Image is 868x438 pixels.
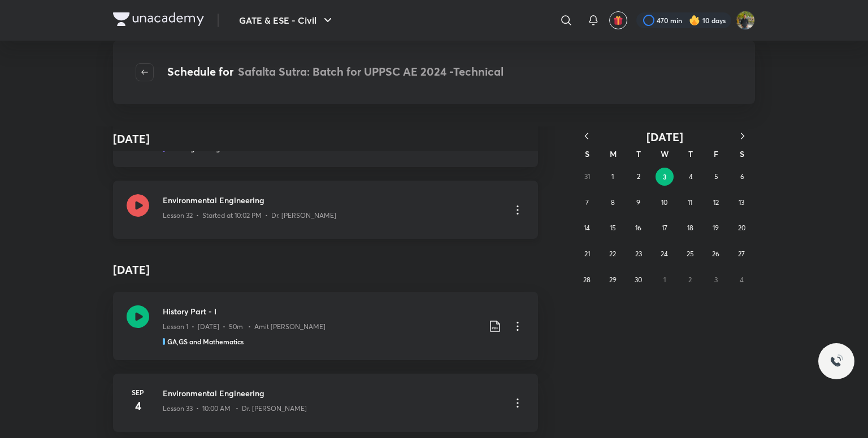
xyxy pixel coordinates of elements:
[585,198,589,207] abbr: September 7, 2025
[708,168,726,186] button: September 5, 2025
[635,249,642,258] abbr: September 23, 2025
[113,130,150,147] h4: [DATE]
[738,249,745,258] abbr: September 27, 2025
[113,252,538,287] h4: [DATE]
[609,275,617,284] abbr: September 29, 2025
[732,245,750,263] button: September 27, 2025
[736,11,755,30] img: shubham rawat
[113,12,204,26] img: Company Logo
[578,219,596,237] button: September 14, 2025
[113,292,538,360] a: History Part - ILesson 1 • [DATE] • 50m • Amit [PERSON_NAME]GA,GS and Mathematics
[609,249,616,258] abbr: September 22, 2025
[687,224,693,232] abbr: September 18, 2025
[113,12,204,29] a: Company Logo
[604,219,622,237] button: September 15, 2025
[712,249,719,258] abbr: September 26, 2025
[604,168,622,186] button: September 1, 2025
[661,198,667,207] abbr: September 10, 2025
[613,15,623,25] img: avatar
[688,148,693,159] abbr: Thursday
[740,148,744,159] abbr: Saturday
[740,172,744,181] abbr: September 6, 2025
[707,219,725,237] button: September 19, 2025
[578,245,596,263] button: September 21, 2025
[663,172,667,181] abbr: September 3, 2025
[167,63,504,81] h4: Schedule for
[713,198,719,207] abbr: September 12, 2025
[656,219,674,237] button: September 17, 2025
[733,168,751,186] button: September 6, 2025
[630,219,648,237] button: September 16, 2025
[163,322,325,332] p: Lesson 1 • [DATE] • 50m • Amit [PERSON_NAME]
[163,404,307,414] p: Lesson 33 • 10:00 AM • Dr. [PERSON_NAME]
[630,271,648,289] button: September 30, 2025
[127,387,149,397] h6: Sep
[163,387,502,399] h3: Environmental Engineering
[584,224,590,232] abbr: September 14, 2025
[630,194,648,212] button: September 9, 2025
[113,181,538,239] a: Environmental EngineeringLesson 32 • Started at 10:02 PM • Dr. [PERSON_NAME]
[630,245,648,263] button: September 23, 2025
[127,397,149,414] h4: 4
[681,194,699,212] button: September 11, 2025
[707,245,725,263] button: September 26, 2025
[662,224,667,232] abbr: September 17, 2025
[687,249,694,258] abbr: September 25, 2025
[635,275,642,284] abbr: September 30, 2025
[584,249,590,258] abbr: September 21, 2025
[604,271,622,289] button: September 29, 2025
[830,354,843,368] img: ttu
[656,245,674,263] button: September 24, 2025
[611,198,615,207] abbr: September 8, 2025
[610,148,617,159] abbr: Monday
[163,211,336,221] p: Lesson 32 • Started at 10:02 PM • Dr. [PERSON_NAME]
[714,172,718,181] abbr: September 5, 2025
[167,336,244,347] h5: GA,GS and Mathematics
[585,148,589,159] abbr: Sunday
[732,219,750,237] button: September 20, 2025
[688,198,692,207] abbr: September 11, 2025
[630,168,648,186] button: September 2, 2025
[646,129,683,144] span: [DATE]
[583,275,591,284] abbr: September 28, 2025
[578,194,596,212] button: September 7, 2025
[611,172,614,181] abbr: September 1, 2025
[163,194,502,206] h3: Environmental Engineering
[232,9,341,32] button: GATE & ESE - Civil
[635,224,641,232] abbr: September 16, 2025
[578,271,596,289] button: September 28, 2025
[610,224,616,232] abbr: September 15, 2025
[609,11,627,29] button: avatar
[661,148,669,159] abbr: Wednesday
[656,194,674,212] button: September 10, 2025
[163,305,479,317] h3: History Part - I
[681,245,699,263] button: September 25, 2025
[661,249,668,258] abbr: September 24, 2025
[636,198,640,207] abbr: September 9, 2025
[707,194,725,212] button: September 12, 2025
[713,224,719,232] abbr: September 19, 2025
[689,172,693,181] abbr: September 4, 2025
[113,374,538,432] a: Sep4Environmental EngineeringLesson 33 • 10:00 AM • Dr. [PERSON_NAME]
[604,245,622,263] button: September 22, 2025
[604,194,622,212] button: September 8, 2025
[732,194,750,212] button: September 13, 2025
[689,15,700,26] img: streak
[739,198,744,207] abbr: September 13, 2025
[682,168,700,186] button: September 4, 2025
[637,172,640,181] abbr: September 2, 2025
[599,130,730,144] button: [DATE]
[714,148,718,159] abbr: Friday
[738,224,745,232] abbr: September 20, 2025
[238,64,504,79] span: Safalta Sutra: Batch for UPPSC AE 2024 -Technical
[636,148,641,159] abbr: Tuesday
[681,219,699,237] button: September 18, 2025
[656,168,674,186] button: September 3, 2025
